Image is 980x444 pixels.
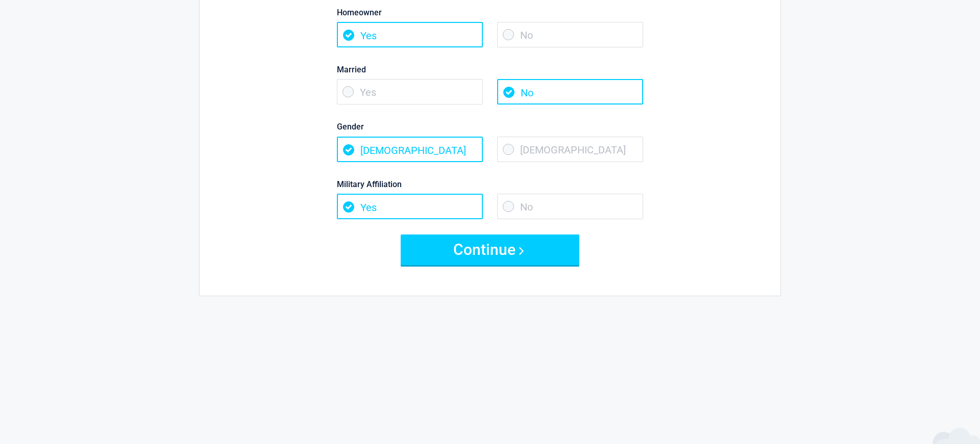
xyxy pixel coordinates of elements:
[337,120,643,134] label: Gender
[337,63,643,76] label: Married
[337,6,643,19] label: Homeowner
[497,22,643,47] span: No
[337,79,483,105] span: Yes
[497,194,643,219] span: No
[337,177,643,191] label: Military Affiliation
[497,79,643,105] span: No
[337,22,483,47] span: Yes
[497,137,643,162] span: [DEMOGRAPHIC_DATA]
[401,234,579,265] button: Continue
[337,194,483,219] span: Yes
[337,137,483,162] span: [DEMOGRAPHIC_DATA]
